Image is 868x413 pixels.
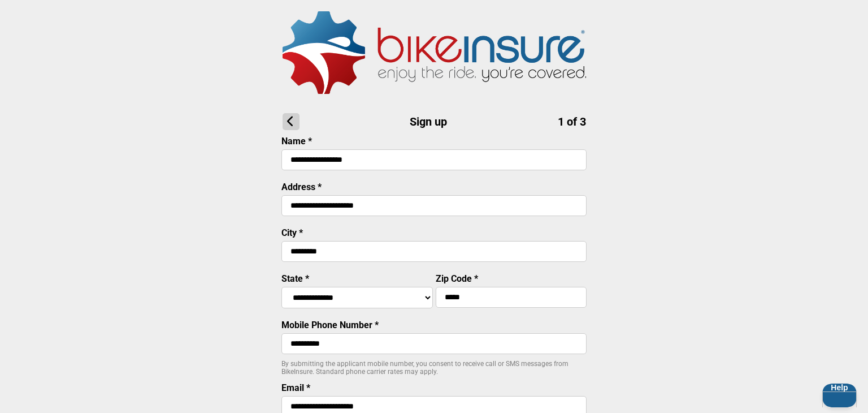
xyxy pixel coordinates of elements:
label: Zip Code * [436,273,478,284]
label: State * [281,273,309,284]
iframe: Help Scout Beacon - Open [822,384,857,407]
label: Address * [281,182,322,192]
p: By submitting the applicant mobile number, you consent to receive call or SMS messages from BikeI... [281,360,587,376]
span: 1 of 3 [558,115,586,128]
h1: Sign up [283,113,586,130]
label: Name * [281,136,312,147]
label: City * [281,227,303,238]
label: Mobile Phone Number * [281,320,379,330]
label: Email * [281,382,310,393]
